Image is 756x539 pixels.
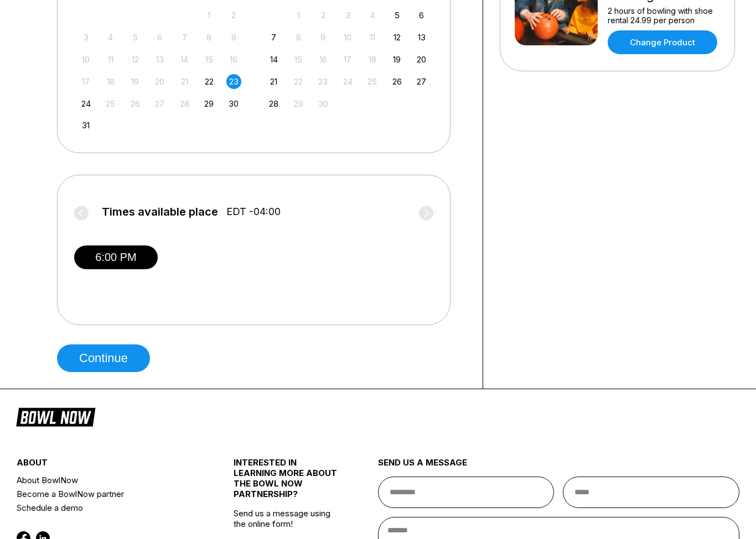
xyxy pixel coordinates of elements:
[226,8,241,23] div: Not available Saturday, August 2nd, 2025
[177,74,192,89] div: Not available Thursday, August 21st, 2025
[265,7,431,111] div: month 2025-09
[201,30,216,45] div: Not available Friday, August 8th, 2025
[201,96,216,111] div: Choose Friday, August 29th, 2025
[226,96,241,111] div: Choose Saturday, August 30th, 2025
[103,74,118,89] div: Not available Monday, August 18th, 2025
[152,52,167,67] div: Not available Wednesday, August 13th, 2025
[128,52,143,67] div: Not available Tuesday, August 12th, 2025
[266,96,281,111] div: Choose Sunday, September 28th, 2025
[128,74,143,89] div: Not available Tuesday, August 19th, 2025
[365,30,380,45] div: Not available Thursday, September 11th, 2025
[177,96,192,111] div: Not available Thursday, August 28th, 2025
[201,74,216,89] div: Choose Friday, August 22nd, 2025
[102,206,218,218] span: Times available place
[315,74,330,89] div: Not available Tuesday, September 23rd, 2025
[79,118,94,133] div: Choose Sunday, August 31st, 2025
[390,52,405,67] div: Choose Friday, September 19th, 2025
[177,52,192,67] div: Not available Thursday, August 14th, 2025
[226,74,241,89] div: Choose Saturday, August 23rd, 2025
[365,8,380,23] div: Not available Thursday, September 4th, 2025
[57,344,150,372] button: Continue
[103,52,118,67] div: Not available Monday, August 11th, 2025
[17,487,198,501] a: Become a BowlNow partner
[152,96,167,111] div: Not available Wednesday, August 27th, 2025
[79,30,94,45] div: Not available Sunday, August 3rd, 2025
[17,473,198,487] a: About BowlNow
[77,7,243,133] div: month 2025-08
[414,52,429,67] div: Choose Saturday, September 20th, 2025
[79,52,94,67] div: Not available Sunday, August 10th, 2025
[17,501,198,515] a: Schedule a demo
[226,52,241,67] div: Not available Saturday, August 16th, 2025
[340,52,355,67] div: Not available Wednesday, September 17th, 2025
[79,74,94,89] div: Not available Sunday, August 17th, 2025
[17,457,198,473] div: about
[608,30,717,54] a: Change Product
[291,74,306,89] div: Not available Monday, September 22nd, 2025
[128,96,143,111] div: Not available Tuesday, August 26th, 2025
[390,30,405,45] div: Choose Friday, September 12th, 2025
[378,457,739,477] div: send us a message
[291,96,306,111] div: Not available Monday, September 29th, 2025
[201,8,216,23] div: Not available Friday, August 1st, 2025
[266,52,281,67] div: Choose Sunday, September 14th, 2025
[226,30,241,45] div: Not available Saturday, August 9th, 2025
[365,52,380,67] div: Not available Thursday, September 18th, 2025
[201,52,216,67] div: Not available Friday, August 15th, 2025
[390,74,405,89] div: Choose Friday, September 26th, 2025
[291,52,306,67] div: Not available Monday, September 15th, 2025
[414,30,429,45] div: Choose Saturday, September 13th, 2025
[79,96,94,111] div: Choose Sunday, August 24th, 2025
[608,6,720,25] div: 2 hours of bowling with shoe rental 24.99 per person
[291,30,306,45] div: Not available Monday, September 8th, 2025
[266,74,281,89] div: Choose Sunday, September 21st, 2025
[103,96,118,111] div: Not available Monday, August 25th, 2025
[315,52,330,67] div: Not available Tuesday, September 16th, 2025
[315,30,330,45] div: Not available Tuesday, September 9th, 2025
[74,245,158,269] button: 6:00 PM
[152,74,167,89] div: Not available Wednesday, August 20th, 2025
[177,30,192,45] div: Not available Thursday, August 7th, 2025
[266,30,281,45] div: Choose Sunday, September 7th, 2025
[340,74,355,89] div: Not available Wednesday, September 24th, 2025
[234,457,342,508] div: INTERESTED IN LEARNING MORE ABOUT THE BOWL NOW PARTNERSHIP?
[390,8,405,23] div: Choose Friday, September 5th, 2025
[226,206,281,218] span: EDT -04:00
[414,8,429,23] div: Choose Saturday, September 6th, 2025
[315,8,330,23] div: Not available Tuesday, September 2nd, 2025
[414,74,429,89] div: Choose Saturday, September 27th, 2025
[365,74,380,89] div: Not available Thursday, September 25th, 2025
[128,30,143,45] div: Not available Tuesday, August 5th, 2025
[291,8,306,23] div: Not available Monday, September 1st, 2025
[315,96,330,111] div: Not available Tuesday, September 30th, 2025
[103,30,118,45] div: Not available Monday, August 4th, 2025
[340,30,355,45] div: Not available Wednesday, September 10th, 2025
[152,30,167,45] div: Not available Wednesday, August 6th, 2025
[340,8,355,23] div: Not available Wednesday, September 3rd, 2025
